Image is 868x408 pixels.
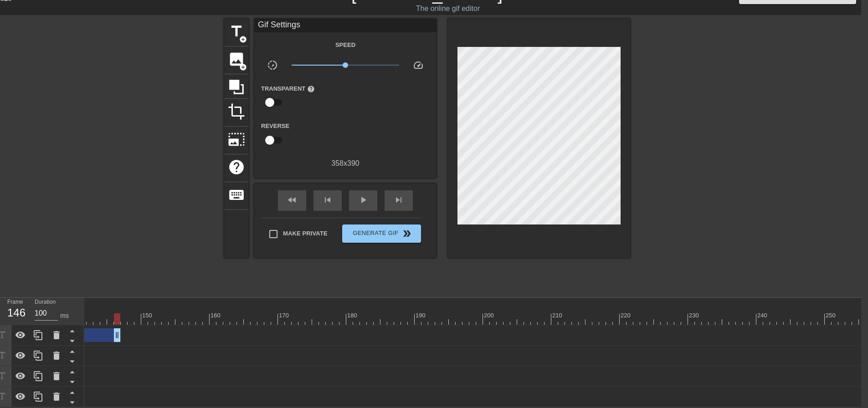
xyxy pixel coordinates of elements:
div: 358 x 390 [254,158,437,169]
div: 150 [142,311,154,320]
div: 210 [552,311,564,320]
div: The online gif editor [287,3,609,14]
span: Generate Gif [346,228,417,239]
div: Gif Settings [254,19,437,32]
span: crop [228,103,245,120]
span: photo_size_select_large [228,131,245,148]
span: help [307,85,315,93]
div: 190 [416,311,427,320]
span: add_circle [239,36,247,43]
span: image [228,51,245,68]
div: Frame [0,298,28,324]
div: 160 [211,311,222,320]
span: Make Private [283,229,328,238]
span: fast_rewind [287,194,298,205]
label: Speed [335,41,355,50]
span: title [228,23,245,40]
div: 230 [689,311,700,320]
div: 220 [621,311,632,320]
span: skip_next [393,194,404,205]
div: 240 [757,311,769,320]
span: double_arrow [401,228,412,239]
div: 200 [484,311,495,320]
span: add_circle [239,63,247,71]
div: 180 [347,311,359,320]
div: 250 [826,311,837,320]
button: Generate Gif [342,224,421,243]
div: 170 [279,311,290,320]
span: slow_motion_video [267,60,278,71]
span: help [228,158,245,176]
label: Transparent [261,84,315,93]
span: keyboard [228,186,245,204]
span: skip_previous [322,194,333,205]
div: ms [60,311,69,321]
label: Duration [35,300,56,305]
div: 146 [7,305,21,321]
span: play_arrow [358,194,369,205]
span: speed [413,60,424,71]
label: Reverse [261,122,289,131]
